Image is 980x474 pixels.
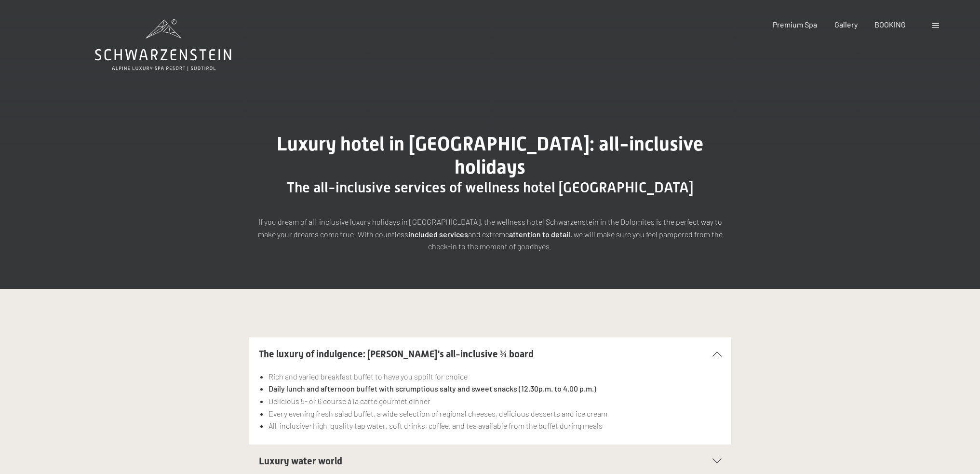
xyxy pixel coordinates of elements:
[874,20,906,29] a: BOOKING
[268,395,721,407] li: Delicious 5- or 6 course à la carte gourmet dinner
[259,348,534,360] span: The luxury of indulgence: [PERSON_NAME]'s all-inclusive ¾ board
[268,420,721,432] li: All-inclusive: high-quality tap water, soft drinks, coffee, and tea available from the buffet dur...
[277,133,703,178] span: Luxury hotel in [GEOGRAPHIC_DATA]: all-inclusive holidays
[268,407,721,420] li: Every evening fresh salad buffet, a wide selection of regional cheeses, delicious desserts and ic...
[509,230,570,239] strong: attention to detail
[408,230,468,239] strong: included services
[773,20,817,29] a: Premium Spa
[259,455,342,467] span: Luxury water world
[287,179,694,196] span: The all-inclusive services of wellness hotel [GEOGRAPHIC_DATA]
[268,384,596,393] strong: Daily lunch and afternoon buffet with scrumptious salty and sweet snacks (12.30p.m. to 4.00 p.m.)
[834,20,858,29] a: Gallery
[268,370,721,383] li: Rich and varied breakfast buffet to have you spoilt for choice
[249,216,731,253] p: If you dream of all-inclusive luxury holidays in [GEOGRAPHIC_DATA], the wellness hotel Schwarzens...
